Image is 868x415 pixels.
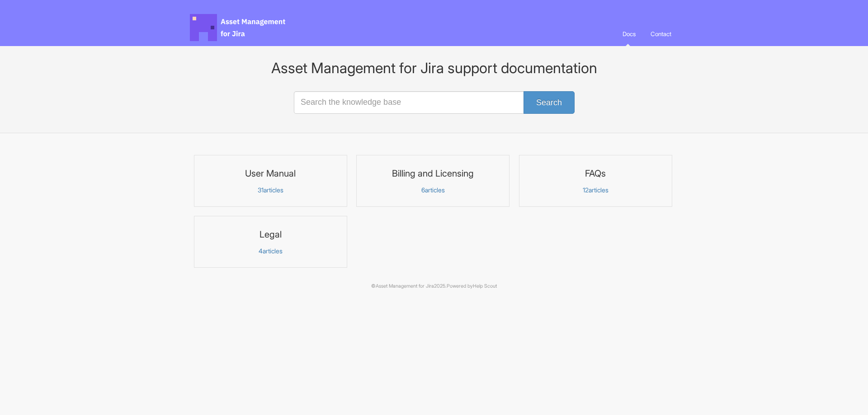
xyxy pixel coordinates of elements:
[362,168,504,179] h3: Billing and Licensing
[583,186,589,194] span: 12
[194,216,347,268] a: Legal 4articles
[421,186,425,194] span: 6
[524,91,575,114] button: Search
[190,14,287,41] span: Asset Management for Jira Docs
[194,155,347,207] a: User Manual 31articles
[190,282,678,290] p: © 2025.
[200,247,341,255] p: articles
[362,186,504,194] p: articles
[519,155,672,207] a: FAQs 12articles
[525,186,666,194] p: articles
[616,22,642,46] a: Docs
[525,168,666,179] h3: FAQs
[294,91,574,114] input: Search the knowledge base
[356,155,509,207] a: Billing and Licensing 6articles
[473,283,497,289] a: Help Scout
[536,98,562,107] span: Search
[200,228,341,240] h3: Legal
[644,22,678,46] a: Contact
[447,283,497,289] span: Powered by
[259,247,263,255] span: 4
[200,186,341,194] p: articles
[258,186,264,194] span: 31
[376,283,434,289] a: Asset Management for Jira
[200,168,341,179] h3: User Manual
